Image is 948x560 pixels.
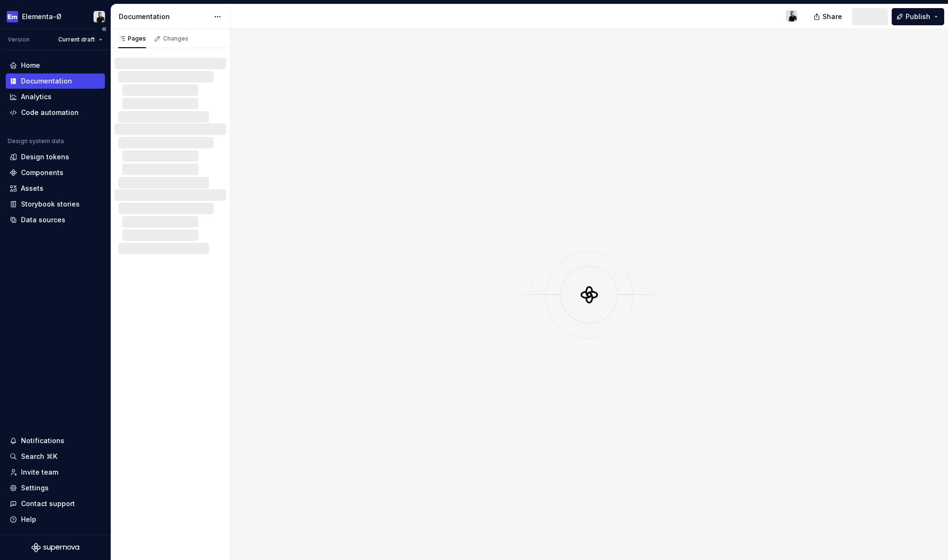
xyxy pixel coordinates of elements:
[906,12,930,21] span: Publish
[21,499,75,508] div: Contact support
[892,8,944,25] button: Publish
[58,36,95,43] span: Current draft
[21,92,52,102] div: Analytics
[21,76,72,86] div: Documentation
[21,184,43,193] div: Assets
[94,11,105,22] img: Riyadh Gordon
[2,6,109,27] button: Elementa-ØRiyadh Gordon
[22,12,62,21] div: Elementa-Ø
[21,483,49,493] div: Settings
[118,35,146,42] div: Pages
[6,496,105,511] button: Contact support
[6,465,105,480] a: Invite team
[21,452,57,461] div: Search ⌘K
[809,8,848,25] button: Share
[119,12,209,21] div: Documentation
[21,215,65,225] div: Data sources
[6,212,105,228] a: Data sources
[6,149,105,165] a: Design tokens
[6,197,105,212] a: Storybook stories
[21,199,80,209] div: Storybook stories
[6,73,105,89] a: Documentation
[54,33,107,46] button: Current draft
[6,165,105,180] a: Components
[823,12,842,21] span: Share
[21,436,64,446] div: Notifications
[31,543,79,552] svg: Supernova Logo
[163,35,188,42] div: Changes
[6,181,105,196] a: Assets
[21,168,63,177] div: Components
[786,10,797,21] img: Riyadh Gordon
[6,433,105,448] button: Notifications
[21,467,58,477] div: Invite team
[21,152,69,162] div: Design tokens
[6,449,105,464] button: Search ⌘K
[6,58,105,73] a: Home
[6,105,105,120] a: Code automation
[8,36,30,43] div: Version
[6,512,105,527] button: Help
[7,11,18,22] img: e72e9e65-9f43-4cb3-89a7-ea83765f03bf.png
[6,480,105,496] a: Settings
[21,61,40,70] div: Home
[97,22,111,36] button: Collapse sidebar
[8,137,64,145] div: Design system data
[21,515,36,524] div: Help
[21,108,79,117] div: Code automation
[6,89,105,104] a: Analytics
